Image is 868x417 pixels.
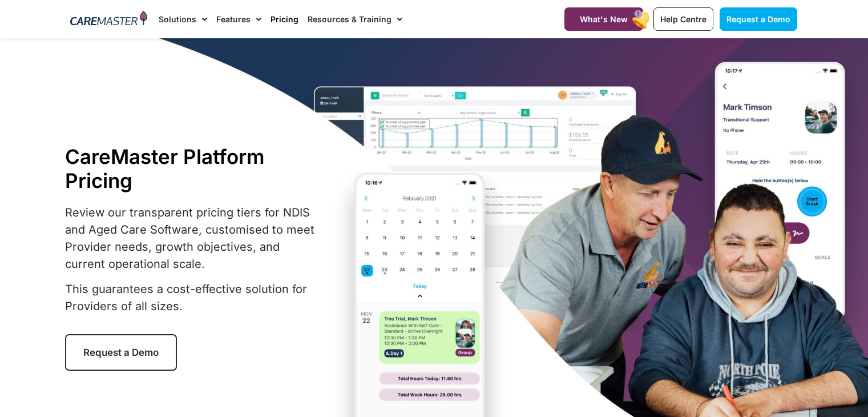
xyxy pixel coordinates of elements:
[65,280,322,315] p: This guarantees a cost-effective solution for Providers of all sizes.
[660,14,706,24] span: Help Centre
[580,14,628,24] span: What's New
[65,204,322,272] p: Review our transparent pricing tiers for NDIS and Aged Care Software, customised to meet Provider...
[65,145,322,193] h1: CareMaster Platform Pricing
[564,7,643,31] a: What's New
[65,334,177,371] a: Request a Demo
[83,347,159,358] span: Request a Demo
[720,7,797,31] a: Request a Demo
[726,14,790,24] span: Request a Demo
[70,11,147,28] img: CareMaster Logo
[653,7,713,31] a: Help Centre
